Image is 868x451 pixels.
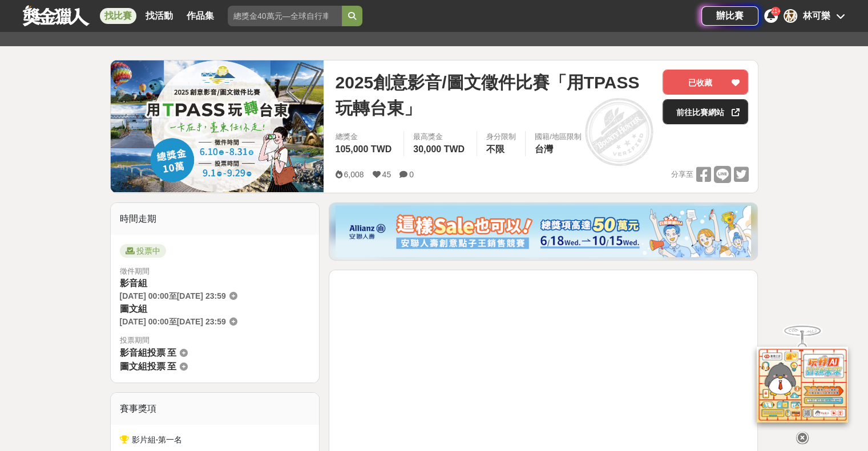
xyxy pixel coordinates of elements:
[120,335,310,346] span: 投票期間
[486,144,504,154] span: 不限
[120,244,166,258] span: 投票中
[486,131,516,143] div: 身分限制
[335,144,391,154] span: 105,000 TWD
[671,166,693,183] span: 分享至
[177,317,226,326] span: [DATE] 23:59
[344,170,364,179] span: 6,008
[111,393,320,425] div: 賽事獎項
[141,8,177,24] a: 找活動
[336,206,751,257] img: dcc59076-91c0-4acb-9c6b-a1d413182f46.png
[120,304,147,314] span: 圖文組
[228,6,342,26] input: 總獎金40萬元—全球自行車設計比賽
[167,348,176,357] span: 至
[784,9,797,23] div: 林
[111,203,320,235] div: 時間走期
[120,361,165,371] span: 圖文組投票
[409,170,414,179] span: 0
[100,8,136,24] a: 找比賽
[535,144,553,154] span: 台灣
[111,60,324,192] img: Cover Image
[182,8,219,24] a: 作品集
[757,347,848,422] img: d2146d9a-e6f6-4337-9592-8cefde37ba6b.png
[771,8,781,14] span: 21+
[132,435,183,444] span: 影片組-第一名
[169,291,177,300] span: 至
[535,131,582,143] div: 國籍/地區限制
[803,9,830,23] div: 林可樂
[120,291,169,300] span: [DATE] 00:00
[177,291,226,300] span: [DATE] 23:59
[167,361,176,371] span: 至
[169,317,177,326] span: 至
[663,99,748,124] a: 前往比賽網站
[120,278,147,288] span: 影音組
[663,70,748,95] button: 已收藏
[120,348,165,357] span: 影音組投票
[335,131,394,143] span: 總獎金
[120,267,150,275] span: 徵件期間
[120,317,169,326] span: [DATE] 00:00
[701,6,758,26] a: 辦比賽
[382,170,391,179] span: 45
[335,70,653,121] span: 2025創意影音/圖文徵件比賽「用TPASS玩轉台東」
[413,144,465,154] span: 30,000 TWD
[413,131,467,143] span: 最高獎金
